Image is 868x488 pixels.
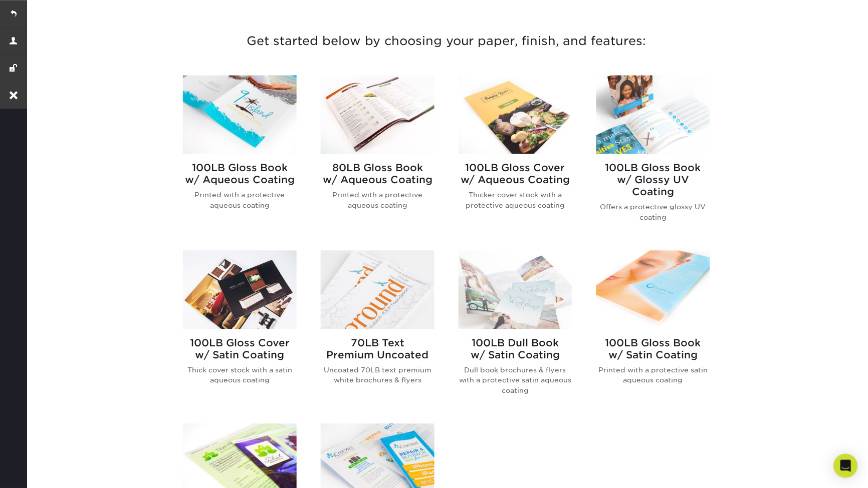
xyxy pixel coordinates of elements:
[183,76,297,239] a: 100LB Gloss Book<br/>w/ Aqueous Coating Brochures & Flyers 100LB Gloss Bookw/ Aqueous Coating Pri...
[834,454,858,478] div: Open Intercom Messenger
[321,76,435,239] a: 80LB Gloss Book<br/>w/ Aqueous Coating Brochures & Flyers 80LB Gloss Bookw/ Aqueous Coating Print...
[459,162,572,186] h2: 100LB Gloss Cover w/ Aqueous Coating
[183,365,297,386] p: Thick cover stock with a satin aqueous coating
[183,76,297,154] img: 100LB Gloss Book<br/>w/ Aqueous Coating Brochures & Flyers
[321,76,435,154] img: 80LB Gloss Book<br/>w/ Aqueous Coating Brochures & Flyers
[459,251,572,412] a: 100LB Dull Book<br/>w/ Satin Coating Brochures & Flyers 100LB Dull Bookw/ Satin Coating Dull book...
[459,76,572,154] img: 100LB Gloss Cover<br/>w/ Aqueous Coating Brochures & Flyers
[596,76,710,239] a: 100LB Gloss Book<br/>w/ Glossy UV Coating Brochures & Flyers 100LB Gloss Bookw/ Glossy UV Coating...
[596,337,710,361] h2: 100LB Gloss Book w/ Satin Coating
[321,162,435,186] h2: 80LB Gloss Book w/ Aqueous Coating
[596,251,710,329] img: 100LB Gloss Book<br/>w/ Satin Coating Brochures & Flyers
[459,190,572,211] p: Thicker cover stock with a protective aqueous coating
[321,251,435,412] a: 70LB Text<br/>Premium Uncoated Brochures & Flyers 70LB TextPremium Uncoated Uncoated 70LB text pr...
[153,19,740,64] h3: Get started below by choosing your paper, finish, and features:
[596,251,710,412] a: 100LB Gloss Book<br/>w/ Satin Coating Brochures & Flyers 100LB Gloss Bookw/ Satin Coating Printed...
[596,76,710,154] img: 100LB Gloss Book<br/>w/ Glossy UV Coating Brochures & Flyers
[596,202,710,223] p: Offers a protective glossy UV coating
[596,365,710,386] p: Printed with a protective satin aqueous coating
[459,337,572,361] h2: 100LB Dull Book w/ Satin Coating
[183,190,297,211] p: Printed with a protective aqueous coating
[459,365,572,396] p: Dull book brochures & flyers with a protective satin aqueous coating
[321,190,435,211] p: Printed with a protective aqueous coating
[459,76,572,239] a: 100LB Gloss Cover<br/>w/ Aqueous Coating Brochures & Flyers 100LB Gloss Coverw/ Aqueous Coating T...
[183,251,297,329] img: 100LB Gloss Cover<br/>w/ Satin Coating Brochures & Flyers
[183,162,297,186] h2: 100LB Gloss Book w/ Aqueous Coating
[183,251,297,412] a: 100LB Gloss Cover<br/>w/ Satin Coating Brochures & Flyers 100LB Gloss Coverw/ Satin Coating Thick...
[596,162,710,198] h2: 100LB Gloss Book w/ Glossy UV Coating
[459,251,572,329] img: 100LB Dull Book<br/>w/ Satin Coating Brochures & Flyers
[321,365,435,386] p: Uncoated 70LB text premium white brochures & flyers
[183,337,297,361] h2: 100LB Gloss Cover w/ Satin Coating
[321,251,435,329] img: 70LB Text<br/>Premium Uncoated Brochures & Flyers
[321,337,435,361] h2: 70LB Text Premium Uncoated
